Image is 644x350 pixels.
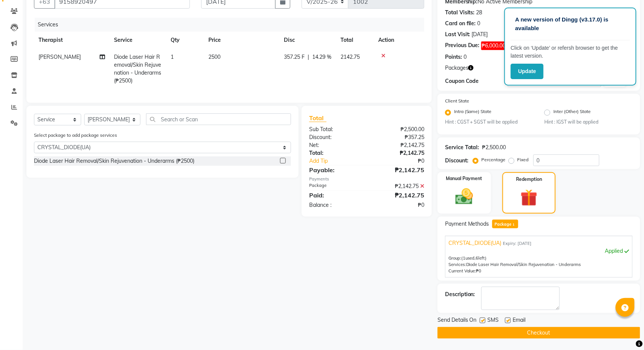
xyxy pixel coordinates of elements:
button: Update [511,64,544,79]
label: Manual Payment [446,175,482,182]
span: used, left) [461,255,487,261]
label: Fixed [518,156,529,163]
span: (1 [461,255,465,261]
th: Total [336,32,374,49]
th: Therapist [34,32,109,49]
div: Service Total: [445,144,479,151]
small: Hint : CGST + SGST will be applied [445,119,533,125]
div: ₱2,142.75 [367,165,430,174]
div: 0 [464,53,467,61]
label: Select package to add package services [34,132,117,139]
div: ₱2,500.00 [367,125,430,133]
div: ₱2,142.75 [367,182,430,190]
div: Discount: [445,157,468,165]
div: [DATE] [472,31,488,38]
span: ₱6,000.00 [481,41,507,50]
span: Diode Laser Hair Removal/Skin Rejuvenation - Underarms [466,262,581,267]
div: Package [304,182,367,190]
label: Redemption [516,176,542,183]
label: Intra (Same) State [454,108,492,117]
span: ₱0 [476,268,482,274]
span: 6 [476,255,479,261]
div: ₱0 [367,201,430,209]
div: Total: [304,149,367,157]
div: Payments [309,176,424,182]
th: Action [374,32,424,49]
span: Current Value: [448,268,476,274]
div: ₱0 [377,157,430,165]
span: 2142.75 [340,53,360,60]
div: 0 [478,20,481,28]
span: Total [309,114,327,122]
div: Coupon Code [445,77,508,85]
span: Send Details On [438,316,477,326]
small: Hint : IGST will be applied [544,119,632,125]
div: Balance : [304,201,367,209]
div: Total Visits: [445,9,475,17]
div: ₱2,500.00 [482,144,506,151]
div: ₱2,142.75 [367,191,430,200]
div: Net: [304,141,367,149]
input: Search or Scan [146,113,291,125]
span: Package [492,220,518,228]
div: Last Visit: [445,31,470,38]
span: 14.29 % [312,53,331,61]
a: Add Tip [304,157,377,165]
span: 357.25 F [284,53,305,61]
span: [PERSON_NAME] [39,53,81,60]
div: Card on file: [445,20,476,28]
span: 1 [512,223,516,227]
span: 1 [171,53,174,60]
span: SMS [488,316,499,326]
p: Click on ‘Update’ or refersh browser to get the latest version. [511,44,630,60]
th: Service [109,32,166,49]
button: Checkout [438,327,640,339]
div: ₱357.25 [367,133,430,141]
img: _gift.svg [515,187,543,208]
span: Diode Laser Hair Removal/Skin Rejuvenation - Underarms (₱2500) [114,53,161,84]
span: Services: [448,262,466,267]
div: Description: [445,290,475,298]
span: 2500 [208,53,220,60]
div: 28 [476,9,482,17]
span: Packages [445,64,468,72]
div: ₱2,142.75 [367,141,430,149]
span: Email [513,316,526,326]
div: ₱2,142.75 [367,149,430,157]
div: Previous Due: [445,41,480,50]
img: _cash.svg [450,186,479,207]
span: CRYSTAL_DIODE(UA) [448,239,502,247]
label: Client State [445,98,469,104]
th: Qty [166,32,204,49]
div: Sub Total: [304,125,367,133]
th: Disc [279,32,336,49]
p: A new version of Dingg (v3.17.0) is available [515,15,626,32]
label: Percentage [482,156,506,163]
div: Applied [448,247,629,255]
div: Discount: [304,133,367,141]
div: Paid: [304,191,367,200]
span: | [308,53,309,61]
span: Payment Methods [445,220,489,228]
div: Payable: [304,165,367,174]
span: Expiry: [DATE] [503,240,532,247]
div: Services [35,18,430,32]
th: Price [204,32,279,49]
div: Points: [445,53,462,61]
div: Diode Laser Hair Removal/Skin Rejuvenation - Underarms (₱2500) [34,157,194,165]
label: Inter (Other) State [553,108,591,117]
span: Group: [448,255,461,261]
